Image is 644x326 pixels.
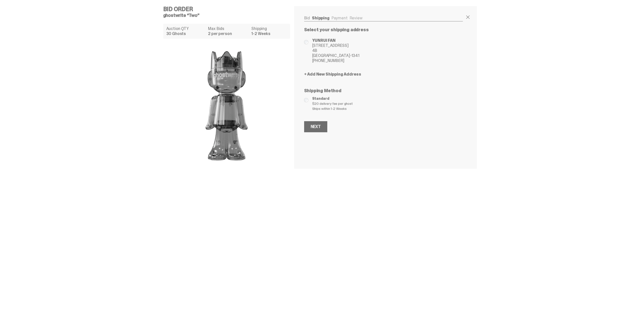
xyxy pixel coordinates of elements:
[312,43,359,48] span: [STREET_ADDRESS]
[312,15,330,21] a: Shipping
[304,121,327,132] button: Next
[304,15,310,21] a: Bid
[166,32,205,36] dd: 30 Ghosts
[312,53,359,58] span: [GEOGRAPHIC_DATA]-1341
[166,27,205,31] dt: Auction QTY
[208,32,248,36] dd: 2 per person
[312,101,463,106] span: $20 delivery fee per ghost
[304,88,463,93] p: Shipping Method
[312,106,463,111] span: Ships within 1-2 Weeks
[176,43,277,169] img: product image
[208,27,248,31] dt: Max Bids
[332,15,348,21] a: Payment
[251,27,287,31] dt: Shipping
[312,96,463,101] span: Standard
[163,13,294,18] h5: ghostwrite “Two”
[163,6,294,12] h4: Bid Order
[304,72,463,76] a: + Add New Shipping Address
[251,32,287,36] dd: 1-2 Weeks
[311,125,321,129] div: Next
[312,48,359,53] span: 4B
[312,58,359,63] span: [PHONE_NUMBER]
[312,38,359,43] span: YUNRUI FAN
[304,27,463,32] p: Select your shipping address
